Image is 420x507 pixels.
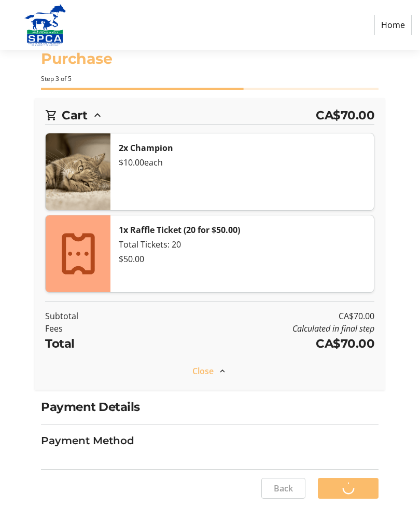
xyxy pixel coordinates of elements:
td: Calculated in final step [141,322,375,335]
td: Subtotal [45,310,140,322]
strong: 2x Champion [119,142,173,154]
div: CartCA$70.00 [45,124,374,381]
span: Close [192,365,214,377]
div: Step 3 of 5 [41,74,379,84]
h2: Payment Details [41,398,379,416]
h3: Payment Method [41,433,379,448]
span: CA$70.00 [316,106,374,124]
td: CA$70.00 [141,310,375,322]
a: Home [374,15,412,35]
h1: Purchase [41,48,379,70]
div: Total Tickets: 20 [119,238,366,251]
td: Fees [45,322,140,335]
strong: 1x Raffle Ticket (20 for $50.00) [119,224,240,236]
img: Champion [46,133,110,210]
div: $10.00 each [119,156,366,169]
td: Total [45,335,140,352]
td: CA$70.00 [141,335,375,352]
button: Close [45,361,374,381]
div: $50.00 [119,253,366,265]
img: Alberta SPCA's Logo [8,4,82,46]
h2: Cart [62,106,87,124]
div: CartCA$70.00 [45,106,374,124]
